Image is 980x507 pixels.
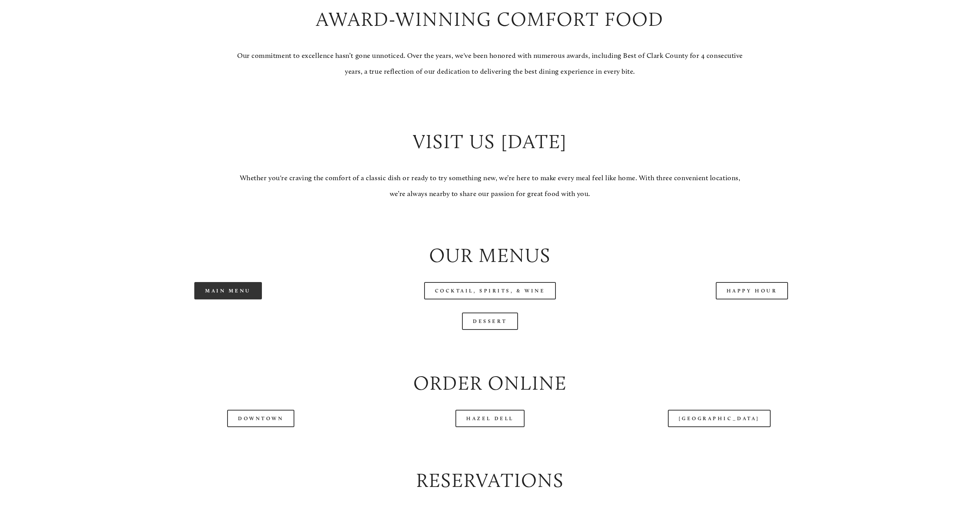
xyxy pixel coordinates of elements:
a: [GEOGRAPHIC_DATA] [668,410,771,427]
a: Downtown [227,410,294,427]
a: Dessert [462,313,518,330]
a: Hazel Dell [455,410,525,427]
h2: Reservations [104,466,876,494]
h2: Visit Us [DATE] [235,128,746,155]
h2: Order Online [104,369,876,397]
a: Happy Hour [716,282,788,299]
a: Cocktail, Spirits, & Wine [424,282,556,299]
a: Main Menu [194,282,262,299]
p: Whether you're craving the comfort of a classic dish or ready to try something new, we’re here to... [235,170,746,202]
h2: Our Menus [104,242,876,269]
